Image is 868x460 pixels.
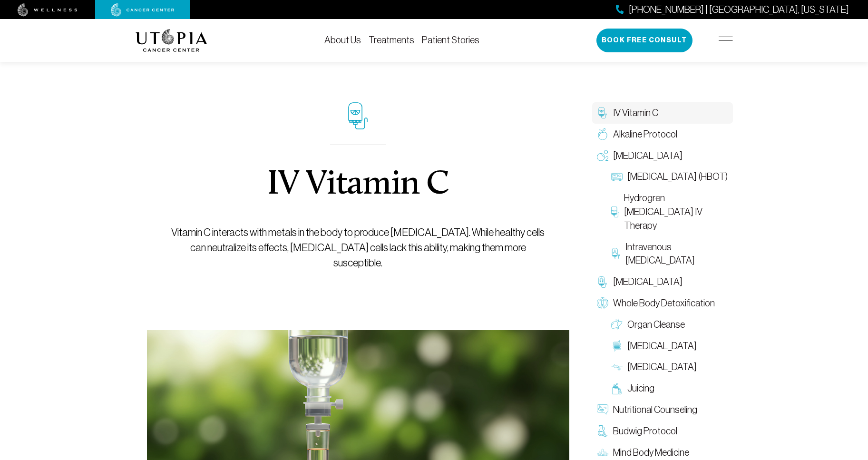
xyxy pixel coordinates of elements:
img: icon-hamburger [719,37,733,44]
span: Whole Body Detoxification [613,296,715,310]
a: Alkaline Protocol [592,124,733,145]
a: IV Vitamin C [592,102,733,124]
a: Treatments [369,35,414,45]
span: [MEDICAL_DATA] [627,339,697,353]
img: Oxygen Therapy [597,150,608,161]
img: Hydrogren Peroxide IV Therapy [611,206,619,217]
a: [MEDICAL_DATA] [606,356,733,378]
a: Intravenous [MEDICAL_DATA] [606,236,733,272]
span: Budwig Protocol [613,424,677,438]
span: Juicing [627,382,654,395]
span: Organ Cleanse [627,318,685,332]
img: IV Vitamin C [597,107,608,118]
span: [MEDICAL_DATA] (HBOT) [627,170,728,184]
span: [MEDICAL_DATA] [613,149,683,163]
img: Budwig Protocol [597,425,608,437]
img: logo [136,29,207,52]
a: [MEDICAL_DATA] (HBOT) [606,166,733,187]
a: [MEDICAL_DATA] [592,271,733,293]
a: Hydrogren [MEDICAL_DATA] IV Therapy [606,187,733,236]
img: Lymphatic Massage [611,362,623,373]
img: Alkaline Protocol [597,128,608,140]
span: Mind Body Medicine [613,446,689,460]
a: Nutritional Counseling [592,399,733,421]
a: Budwig Protocol [592,421,733,442]
span: [PHONE_NUMBER] | [GEOGRAPHIC_DATA], [US_STATE] [629,3,849,17]
img: Colon Therapy [611,340,623,352]
a: [MEDICAL_DATA] [606,335,733,357]
img: icon [348,102,368,129]
img: Hyperbaric Oxygen Therapy (HBOT) [611,171,623,183]
img: cancer center [111,3,175,17]
span: Nutritional Counseling [613,403,697,417]
span: IV Vitamin C [613,106,658,120]
img: Intravenous Ozone Therapy [611,248,621,259]
span: Hydrogren [MEDICAL_DATA] IV Therapy [624,191,728,232]
img: Juicing [611,383,623,394]
img: Nutritional Counseling [597,404,608,415]
a: Patient Stories [422,35,479,45]
a: Whole Body Detoxification [592,293,733,314]
span: Alkaline Protocol [613,127,677,141]
a: Organ Cleanse [606,314,733,335]
img: wellness [18,3,78,17]
p: Vitamin C interacts with metals in the body to produce [MEDICAL_DATA]. While healthy cells can ne... [168,225,547,271]
h1: IV Vitamin C [267,168,449,202]
span: Intravenous [MEDICAL_DATA] [625,240,728,268]
img: Organ Cleanse [611,319,623,330]
img: Chelation Therapy [597,276,608,288]
a: [MEDICAL_DATA] [592,145,733,166]
img: Whole Body Detoxification [597,297,608,309]
button: Book Free Consult [596,29,692,52]
img: Mind Body Medicine [597,447,608,458]
a: [PHONE_NUMBER] | [GEOGRAPHIC_DATA], [US_STATE] [616,3,849,17]
a: Juicing [606,378,733,399]
a: About Us [324,35,361,45]
span: [MEDICAL_DATA] [613,275,683,289]
span: [MEDICAL_DATA] [627,360,697,374]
